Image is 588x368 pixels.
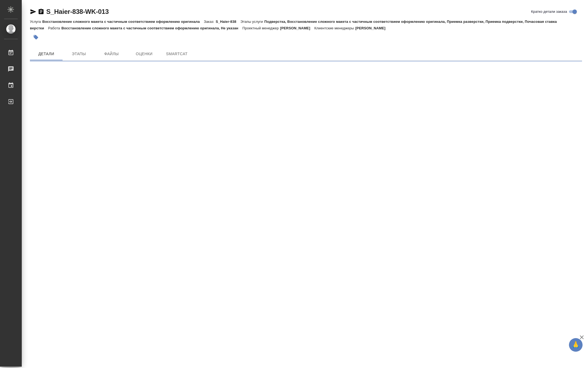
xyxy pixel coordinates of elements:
[30,20,42,24] p: Услуга
[131,51,157,57] span: Оценки
[30,8,36,15] button: Скопировать ссылку для ЯМессенджера
[61,26,243,30] p: Восстановление сложного макета с частичным соответствием оформлению оригинала, Не указан
[33,51,59,57] span: Детали
[30,20,557,30] p: Подверстка, Восстановление сложного макета с частичным соответствием оформлению оригинала, Приемк...
[42,20,204,24] p: Восстановление сложного макета с частичным соответствием оформлению оригинала
[164,51,190,57] span: SmartCat
[98,51,125,57] span: Файлы
[571,339,580,351] span: 🙏
[46,8,109,15] a: S_Haier-838-WK-013
[240,20,264,24] p: Этапы услуги
[38,8,44,15] button: Скопировать ссылку
[531,9,567,14] span: Кратко детали заказа
[48,26,61,30] p: Работа
[355,26,389,30] p: [PERSON_NAME]
[242,26,280,30] p: Проектный менеджер
[216,20,240,24] p: S_Haier-838
[569,338,583,352] button: 🙏
[30,31,42,43] button: Добавить тэг
[66,51,92,57] span: Этапы
[280,26,314,30] p: [PERSON_NAME]
[204,20,216,24] p: Заказ:
[314,26,355,30] p: Клиентские менеджеры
